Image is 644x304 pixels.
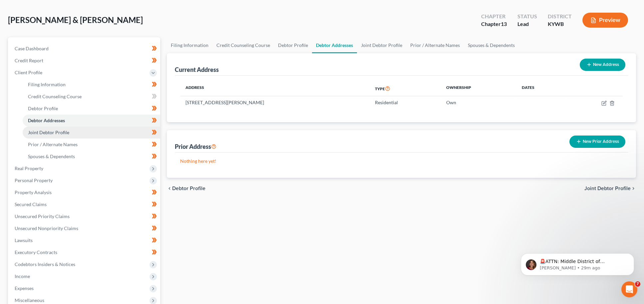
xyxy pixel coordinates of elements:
[23,139,160,151] a: Prior / Alternate Names
[180,96,370,109] td: [STREET_ADDRESS][PERSON_NAME]
[631,186,636,191] i: chevron_right
[501,21,507,27] span: 13
[28,130,69,135] span: Joint Debtor Profile
[15,261,75,267] span: Codebtors Insiders & Notices
[15,249,57,255] span: Executory Contracts
[9,55,160,67] a: Credit Report
[8,15,143,25] span: [PERSON_NAME] & [PERSON_NAME]
[370,96,441,109] td: Residential
[517,20,537,28] div: Lead
[9,246,160,258] a: Executory Contracts
[15,70,42,75] span: Client Profile
[15,225,78,231] span: Unsecured Nonpriority Claims
[28,153,75,159] span: Spouses & Dependents
[15,46,49,51] span: Case Dashboard
[28,142,78,147] span: Prior / Alternate Names
[621,281,637,297] iframe: Intercom live chat
[370,81,441,96] th: Type
[481,13,507,20] div: Chapter
[23,91,160,103] a: Credit Counseling Course
[15,213,70,219] span: Unsecured Priority Claims
[167,186,172,191] i: chevron_left
[175,66,219,74] div: Current Address
[584,186,636,191] button: Joint Debtor Profile chevron_right
[23,79,160,91] a: Filing Information
[23,151,160,162] a: Spouses & Dependents
[28,94,82,99] span: Credit Counseling Course
[23,115,160,127] a: Debtor Addresses
[28,106,58,111] span: Debtor Profile
[28,118,65,123] span: Debtor Addresses
[212,37,274,53] a: Credit Counseling Course
[167,37,212,53] a: Filing Information
[580,59,625,71] button: New Address
[9,43,160,55] a: Case Dashboard
[511,239,644,286] iframe: Intercom notifications message
[481,20,507,28] div: Chapter
[15,177,53,183] span: Personal Property
[357,37,406,53] a: Joint Debtor Profile
[172,186,205,191] span: Debtor Profile
[15,165,43,171] span: Real Property
[180,158,623,164] p: Nothing here yet!
[9,186,160,198] a: Property Analysis
[582,13,628,28] button: Preview
[15,189,52,195] span: Property Analysis
[464,37,519,53] a: Spouses & Dependents
[175,143,216,151] div: Prior Address
[548,20,572,28] div: KYWB
[9,210,160,222] a: Unsecured Priority Claims
[312,37,357,53] a: Debtor Addresses
[9,198,160,210] a: Secured Claims
[15,201,47,207] span: Secured Claims
[441,81,516,96] th: Ownership
[15,297,44,303] span: Miscellaneous
[167,186,205,191] button: chevron_left Debtor Profile
[441,96,516,109] td: Own
[517,13,537,20] div: Status
[15,273,30,279] span: Income
[548,13,572,20] div: District
[584,186,631,191] span: Joint Debtor Profile
[406,37,464,53] a: Prior / Alternate Names
[635,281,640,287] span: 7
[274,37,312,53] a: Debtor Profile
[28,82,66,87] span: Filing Information
[516,81,566,96] th: Dates
[15,58,43,63] span: Credit Report
[15,237,33,243] span: Lawsuits
[569,136,625,148] button: New Prior Address
[9,234,160,246] a: Lawsuits
[180,81,370,96] th: Address
[15,285,34,291] span: Expenses
[9,222,160,234] a: Unsecured Nonpriority Claims
[23,103,160,115] a: Debtor Profile
[23,127,160,139] a: Joint Debtor Profile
